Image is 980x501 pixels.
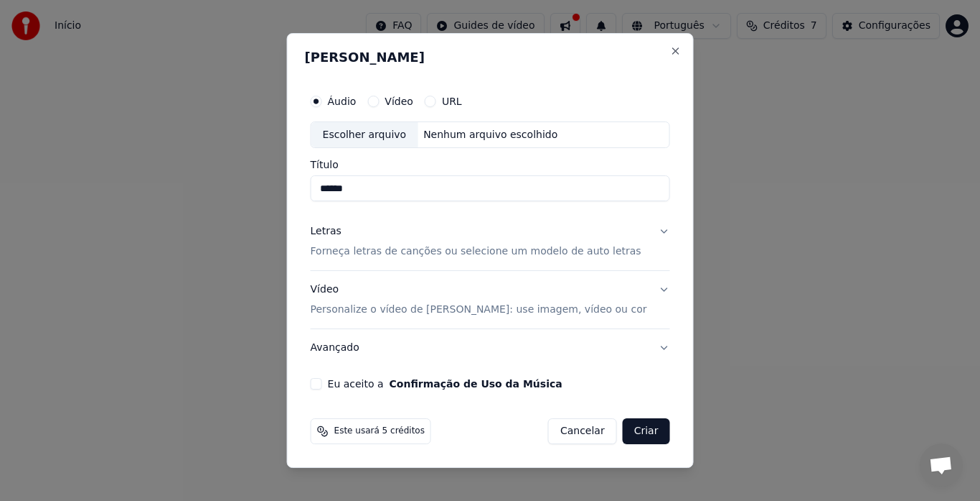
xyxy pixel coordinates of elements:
button: Avançado [311,329,670,367]
label: Título [311,160,670,170]
div: Nenhum arquivo escolhido [418,128,563,142]
p: Forneça letras de canções ou selecione um modelo de auto letras [311,245,641,259]
p: Personalize o vídeo de [PERSON_NAME]: use imagem, vídeo ou cor [311,303,647,317]
button: LetrasForneça letras de canções ou selecione um modelo de auto letras [311,213,670,271]
div: Vídeo [311,283,647,318]
button: Eu aceito a [390,379,562,389]
label: Eu aceito a [328,379,562,389]
label: Vídeo [385,96,413,106]
button: VídeoPersonalize o vídeo de [PERSON_NAME]: use imagem, vídeo ou cor [311,272,670,329]
h2: [PERSON_NAME] [305,51,676,64]
span: Este usará 5 créditos [334,426,425,437]
div: Escolher arquivo [311,122,418,148]
label: Áudio [328,96,357,106]
button: Criar [623,418,670,444]
button: Cancelar [548,418,617,444]
label: URL [442,96,462,106]
div: Letras [311,225,341,239]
